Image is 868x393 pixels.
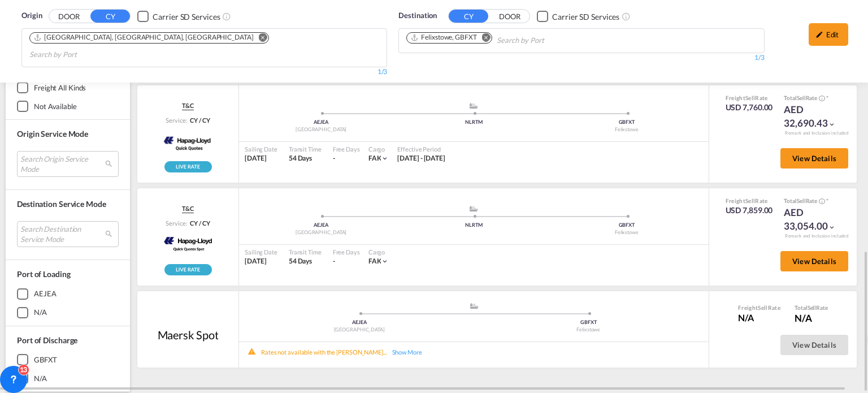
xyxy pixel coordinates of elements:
div: [DATE] [245,154,277,163]
div: Freight Rate [726,94,773,102]
div: NLRTM [397,222,550,229]
span: Destination Service Mode [17,199,106,209]
span: Sell [745,197,755,204]
div: Felixstowe [550,229,703,236]
input: Search by Port [497,32,604,50]
span: Origin [21,10,42,21]
div: [GEOGRAPHIC_DATA] [245,126,397,133]
md-icon: Unchecked: Search for CY (Container Yard) services for all selected carriers.Checked : Search for... [622,12,631,21]
div: N/A [34,373,47,383]
div: USD 7,760.00 [726,102,773,113]
span: Sell [758,304,767,311]
div: AED 32,690.43 [784,103,840,130]
md-icon: assets/icons/custom/ship-fill.svg [467,206,480,211]
div: - [333,257,335,266]
span: Sell [797,94,806,101]
span: Sell [797,197,806,204]
div: Carrier SD Services [153,11,220,23]
div: Cargo [368,248,389,256]
button: Spot Rates are dynamic & can fluctuate with time [817,197,825,206]
div: GBFXT [550,119,703,126]
div: 1/3 [21,67,387,77]
button: View Details [780,335,848,355]
div: 10 Sep 2025 - 30 Sep 2025 [397,154,445,163]
span: View Details [792,154,836,163]
div: Remark and Inclusion included [776,233,857,239]
span: Port of Discharge [17,335,77,345]
div: Free Days [333,145,360,153]
md-icon: assets/icons/custom/ship-fill.svg [467,303,481,309]
div: Press delete to remove this chip. [410,33,479,42]
img: Hapag-Lloyd Spot [160,230,215,258]
span: FAK [368,154,381,162]
div: Show More [387,348,437,356]
span: [DATE] - [DATE] [397,154,445,162]
md-chips-wrap: Chips container. Use arrow keys to select chips. [405,29,608,50]
span: Service: [166,219,187,227]
span: Origin Service Mode [17,129,88,139]
button: CY [90,10,130,23]
button: Remove [475,33,492,44]
md-checkbox: N/A [17,373,119,384]
button: Spot Rates are dynamic & can fluctuate with time [817,94,825,103]
div: 1/3 [398,53,764,63]
div: Felixstowe, GBFXT [410,33,476,42]
div: Sailing Date [245,145,277,153]
div: Total Rate [784,94,840,103]
div: N/A [795,312,828,325]
img: Hapag-Lloyd Spot [162,127,214,156]
div: icon-pencilEdit [809,23,848,46]
div: AEJEA [245,319,474,326]
button: DOOR [49,10,89,23]
div: Press delete to remove this chip. [33,33,256,42]
div: Remark and Inclusion included [776,130,857,136]
md-checkbox: N/A [17,307,119,318]
div: Freight Rate [738,304,783,312]
span: Port of Loading [17,269,71,279]
md-icon: assets/icons/custom/ship-fill.svg [467,103,480,109]
div: Felixstowe [474,326,704,334]
div: Port of Jebel Ali, Jebel Ali, AEJEA [33,33,254,42]
button: CY [449,10,488,23]
div: N/A [34,308,47,318]
div: AEJEA [245,119,397,126]
div: N/A [738,312,783,324]
div: Rollable available [164,264,212,275]
div: NLRTM [397,119,550,126]
div: Carrier SD Services [552,11,619,23]
div: [GEOGRAPHIC_DATA] [245,229,397,236]
div: Transit Time [289,145,322,153]
div: AEJEA [34,289,57,299]
div: GBFXT [550,222,703,229]
div: CY / CY [187,116,210,124]
md-icon: Unchecked: Search for CY (Container Yard) services for all selected carriers.Checked : Search for... [222,12,231,21]
div: Maersk Spot [158,327,219,343]
div: not available [34,101,77,111]
input: Search by Port [29,46,137,64]
div: freight all kinds [34,83,86,93]
div: AEJEA [245,222,397,229]
img: rpa-live-rate.png [164,264,212,275]
span: FAK [368,257,381,265]
div: Total Rate [784,197,840,206]
md-icon: icon-chevron-down [381,154,389,162]
div: Felixstowe [550,126,703,133]
div: Total Rate [795,304,828,312]
div: Rates not available with the [PERSON_NAME]... [261,348,387,356]
span: View Details [792,340,836,349]
div: Cargo [368,145,389,153]
div: CY / CY [187,219,210,227]
span: Subject to Remarks [825,197,828,204]
div: [GEOGRAPHIC_DATA] [245,326,474,334]
button: DOOR [490,10,530,23]
span: View Details [792,257,836,266]
md-checkbox: Checkbox No Ink [537,10,619,22]
div: GBFXT [34,355,57,365]
div: Freight Rate [726,197,773,205]
md-checkbox: GBFXT [17,354,119,365]
div: 54 Days [289,257,322,266]
button: View Details [780,148,848,169]
span: Destination [398,10,437,21]
span: T&C [182,101,194,110]
span: Sell [745,94,755,101]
